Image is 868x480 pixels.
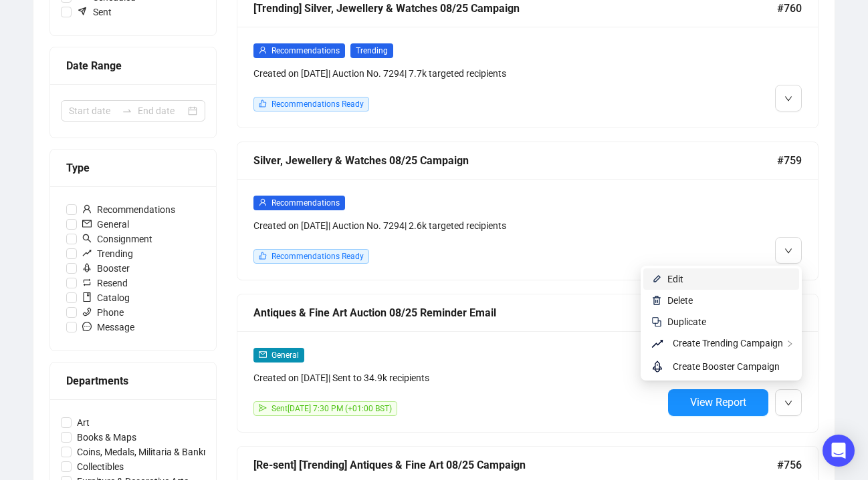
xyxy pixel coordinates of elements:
[253,218,663,233] div: Created on [DATE] | Auction No. 7294 | 2.6k targeted recipients
[667,316,706,327] span: Duplicate
[66,57,200,74] div: Date Range
[784,399,792,407] span: down
[69,103,116,118] input: Start date
[651,316,662,327] img: svg+xml;base64,PHN2ZyB4bWxucz0iaHR0cDovL3d3dy53My5vcmcvMjAwMC9zdmciIHdpZHRoPSIyNCIgaGVpZ2h0PSIyNC...
[673,361,780,372] span: Create Booster Campaign
[272,46,340,55] span: Recommendations
[784,247,792,255] span: down
[259,252,267,260] span: like
[667,274,683,284] span: Edit
[82,307,92,316] span: phone
[77,246,138,261] span: Trending
[72,445,232,459] span: Coins, Medals, Militaria & Banknotes
[77,261,135,276] span: Booster
[122,105,132,116] span: swap-right
[259,99,267,107] span: like
[82,204,92,214] span: user
[237,294,819,433] a: Antiques & Fine Art Auction 08/25 Reminder Email#758mailGeneralCreated on [DATE]| Sent to 34.9k r...
[253,152,777,169] div: Silver, Jewellery & Watches 08/25 Campaign
[77,320,140,334] span: Message
[272,350,299,360] span: General
[77,217,134,232] span: General
[82,263,92,272] span: rocket
[784,95,792,103] span: down
[253,371,663,385] div: Created on [DATE] | Sent to 34.9k recipients
[259,198,267,206] span: user
[272,404,392,413] span: Sent [DATE] 7:30 PM (+01:00 BST)
[77,305,129,320] span: Phone
[823,435,855,467] div: Open Intercom Messenger
[259,46,267,54] span: user
[350,43,393,58] span: Trending
[72,415,95,430] span: Art
[651,274,662,284] img: svg+xml;base64,PHN2ZyB4bWxucz0iaHR0cDovL3d3dy53My5vcmcvMjAwMC9zdmciIHhtbG5zOnhsaW5rPSJodHRwOi8vd3...
[66,160,200,176] div: Type
[253,457,777,473] div: [Re-sent] [Trending] Antiques & Fine Art 08/25 Campaign
[122,105,132,116] span: to
[72,5,117,19] span: Sent
[272,198,340,208] span: Recommendations
[77,202,181,217] span: Recommendations
[673,338,783,348] span: Create Trending Campaign
[82,219,92,228] span: mail
[651,358,667,375] span: rocket
[82,248,92,258] span: rise
[72,430,142,445] span: Books & Maps
[259,404,267,412] span: send
[77,276,133,290] span: Resend
[72,459,129,474] span: Collectibles
[253,66,663,81] div: Created on [DATE] | Auction No. 7294 | 7.7k targeted recipients
[253,304,777,321] div: Antiques & Fine Art Auction 08/25 Reminder Email
[82,322,92,331] span: message
[668,389,768,416] button: View Report
[138,103,185,118] input: End date
[272,252,364,261] span: Recommendations Ready
[667,295,693,306] span: Delete
[272,99,364,109] span: Recommendations Ready
[777,457,802,473] span: #756
[786,340,794,348] span: right
[82,234,92,243] span: search
[237,142,819,280] a: Silver, Jewellery & Watches 08/25 Campaign#759userRecommendationsCreated on [DATE]| Auction No. 7...
[82,278,92,287] span: retweet
[77,290,135,305] span: Catalog
[777,152,802,169] span: #759
[77,232,158,246] span: Consignment
[651,295,662,306] img: svg+xml;base64,PHN2ZyB4bWxucz0iaHR0cDovL3d3dy53My5vcmcvMjAwMC9zdmciIHhtbG5zOnhsaW5rPSJodHRwOi8vd3...
[259,350,267,358] span: mail
[651,336,667,352] span: rise
[690,396,746,409] span: View Report
[66,373,200,389] div: Departments
[82,292,92,302] span: book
